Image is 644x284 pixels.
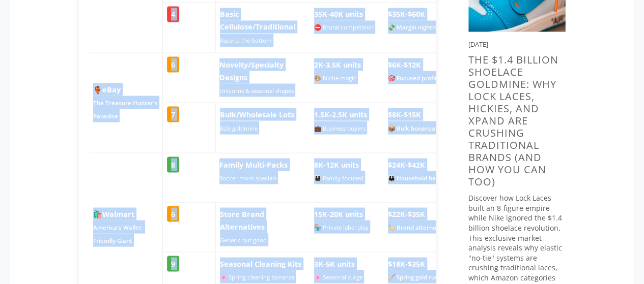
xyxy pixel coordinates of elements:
[220,124,258,132] small: B2B goldmine
[220,9,295,31] strong: Basic Cellulose/Traditional
[314,259,355,268] strong: 3K-5K units
[220,209,265,231] strong: Store Brand Alternatives
[314,23,374,31] small: ⛔ Brutal competition
[167,6,179,22] span: 4
[314,9,363,19] strong: 35K-40K units
[220,236,267,243] small: Generic but good
[314,59,361,69] strong: 2K-3.5K units
[314,273,362,280] small: 🌸 Seasonal surge
[388,160,425,169] strong: $24K-$42K
[314,174,363,181] small: 👨‍👩‍👧‍👦 Family focused
[220,273,294,280] small: 🌸 Spring cleaning bonanza
[388,74,440,81] small: 🎯 Focused profits
[89,52,163,152] td: 🏺
[167,256,179,271] span: 9
[167,156,179,172] span: 8
[314,109,367,119] strong: 1.5K-2.5K units
[388,223,447,231] small: 🏷️ Brand alternative
[219,59,284,82] strong: Novelty/Specialty Designs
[220,37,272,44] small: Race to the bottom
[388,9,425,19] strong: $35K-$60K
[314,74,356,81] small: 🎨 Niche magic
[388,259,425,268] strong: $18K-$35K
[220,109,294,119] strong: Bulk/Wholesale Lots
[93,99,158,119] small: The Treasure Hunter's Paradise
[167,56,179,72] span: 6
[468,52,558,188] a: The $1.4 Billion Shoelace Goldmine: Why Lock Laces, HICKIES, and Xpand Are Crushing Traditional B...
[388,209,425,218] strong: $22K-$35K
[388,109,421,119] strong: $8K-$15K
[314,209,363,218] strong: 15K-20K units
[167,206,179,222] span: 6
[314,223,369,231] small: 🏪 Private label play
[219,160,288,169] strong: Family Multi-Packs
[388,23,447,31] small: 💸 Margin nightmare
[219,86,294,94] small: Unicorns & seasonal shapes
[219,174,276,181] small: Soccer mom specials
[102,84,121,94] strong: eBay
[167,106,179,122] span: 7
[93,223,144,244] small: America's Wallet-Friendly Giant
[388,174,442,181] small: 👪 Household hero
[102,209,134,218] strong: Walmart
[314,160,359,169] strong: 8K-12K units
[388,59,421,69] strong: $6K-$12K
[220,259,301,268] strong: Seasonal Cleaning Kits
[314,124,366,132] small: 💼 Business buyers
[388,273,441,280] small: 🧹 Spring gold rush
[388,124,435,132] small: 📦 Bulk bonanza
[468,39,488,48] time: [DATE]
